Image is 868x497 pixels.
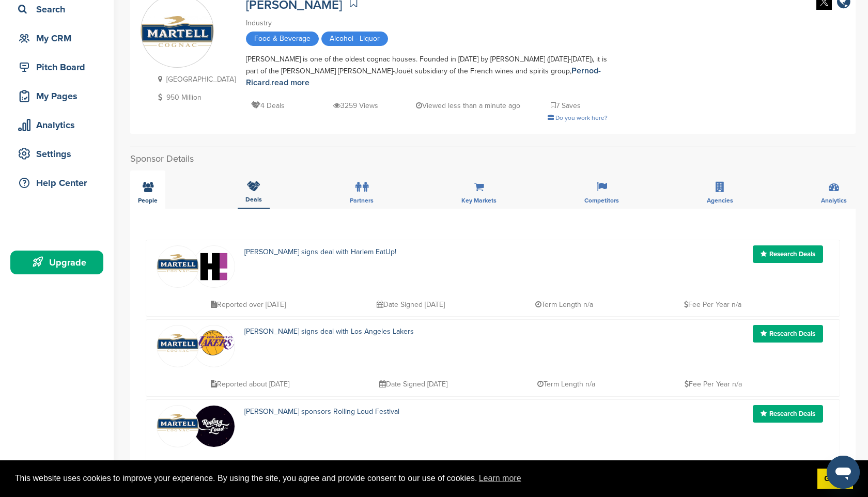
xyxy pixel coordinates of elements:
p: Reported about [DATE] [211,378,289,391]
a: [PERSON_NAME] signs deal with Harlem EatUp! [244,247,396,256]
p: 3259 Views [333,99,378,112]
a: Research Deals [753,325,823,343]
span: Key Markets [461,197,497,204]
iframe: Button to launch messaging window [827,456,860,489]
p: Fee Per Year n/a [685,378,742,391]
a: read more [271,77,309,88]
p: Date Signed n/a [379,458,437,471]
p: 4 Deals [251,99,285,112]
p: Fee Per Year n/a [684,298,741,311]
p: Date Signed [DATE] [379,378,447,391]
p: Date Signed [DATE] [377,298,445,311]
a: Settings [10,142,103,166]
div: My Pages [16,87,103,105]
span: Partners [350,197,374,204]
p: Reported over [DATE] [211,298,286,311]
p: Viewed less than a minute ago [416,99,520,112]
p: 7 Saves [551,99,581,112]
span: People [138,197,158,204]
span: Agencies [707,197,733,204]
p: Fee Per Year n/a [681,458,739,471]
p: Reported over [DATE] [211,458,286,471]
a: Research Deals [753,405,823,423]
img: Hare [193,246,235,287]
img: Martel logo 29750 [157,334,198,351]
span: This website uses cookies to improve your experience. By using the site, you agree and provide co... [15,471,809,486]
span: Competitors [584,197,619,204]
a: learn more about cookies [477,471,523,486]
a: My Pages [10,84,103,108]
span: Food & Beverage [246,32,319,46]
span: Deals [245,196,262,203]
span: Do you work here? [555,114,608,121]
img: Martel logo 29750 [157,414,198,431]
a: My CRM [10,26,103,50]
div: Pitch Board [16,58,103,76]
a: Upgrade [10,251,103,274]
p: Term Length n/a [537,378,595,391]
h2: Sponsor Details [130,152,856,166]
div: Settings [16,145,103,163]
p: [GEOGRAPHIC_DATA] [153,73,236,86]
p: Term Length n/a [530,458,588,471]
img: Open uri20141112 64162 1l5ai0v?1415807916 [193,329,235,356]
img: Martel logo 29750 [157,254,198,272]
a: Research Deals [753,245,823,263]
a: Analytics [10,113,103,137]
a: dismiss cookie message [817,469,853,489]
a: [PERSON_NAME] signs deal with Los Angeles Lakers [244,327,414,336]
a: Do you work here? [548,114,608,121]
a: Pitch Board [10,55,103,79]
div: [PERSON_NAME] is one of the oldest cognac houses. Founded in [DATE] by [PERSON_NAME] ([DATE]-[DAT... [246,54,608,89]
a: [PERSON_NAME] sponsors Rolling Loud Festival [244,407,399,416]
div: Help Center [16,174,103,192]
div: Analytics [16,116,103,134]
img: Sponsorpitch & Martell [141,16,213,47]
p: Term Length n/a [535,298,593,311]
div: My CRM [16,29,103,48]
div: Upgrade [16,253,103,272]
img: 27072968 1963888427211055 2971469810189133446 n [193,406,235,447]
span: Alcohol - Liquor [321,32,388,46]
p: 950 Million [153,91,236,104]
a: Help Center [10,171,103,195]
div: Industry [246,18,608,29]
span: Analytics [821,197,847,204]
